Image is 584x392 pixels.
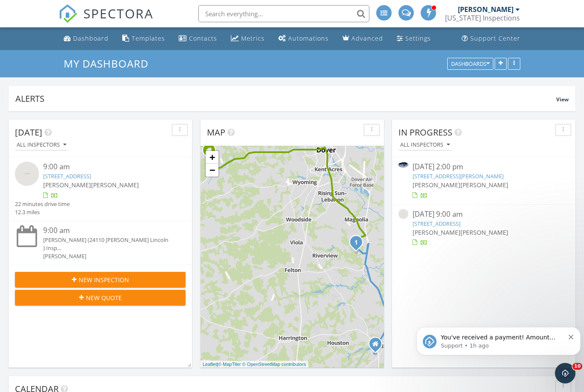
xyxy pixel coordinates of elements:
a: Advanced [339,31,386,47]
div: [PERSON_NAME] [43,252,171,260]
iframe: Intercom notifications message [413,309,584,369]
iframe: Intercom live chat [555,363,575,383]
span: In Progress [398,127,452,138]
p: Message from Support, sent 1h ago [28,33,151,41]
span: [PERSON_NAME] [460,228,508,236]
span: [DATE] [15,127,42,138]
img: streetview [15,162,39,186]
a: © OpenStreetMap contributors [242,362,306,367]
span: SPECTORA [83,4,153,22]
div: Support Center [470,34,520,42]
a: © MapTiler [218,362,241,367]
div: 9:00 am [43,162,171,172]
div: Dashboard [73,34,109,42]
div: Automations [288,34,329,42]
div: Templates [132,34,165,42]
span: Map [207,127,225,138]
i: 1 [354,240,358,246]
span: [PERSON_NAME] [43,181,91,189]
button: New Inspection [15,272,186,287]
span: 10 [572,363,582,370]
button: Dashboards [447,58,493,70]
div: Delaware Inspections [445,14,520,22]
a: [STREET_ADDRESS] [43,172,91,180]
button: All Inspectors [398,139,451,151]
a: Automations (Advanced) [275,31,332,47]
a: Zoom in [206,151,218,164]
div: Alerts [15,93,556,104]
img: streetview [398,209,408,219]
input: Search everything... [198,5,369,22]
div: [DATE] 2:00 pm [413,162,555,172]
div: All Inspectors [400,142,450,148]
a: [DATE] 9:00 am [STREET_ADDRESS] [PERSON_NAME][PERSON_NAME] [398,209,569,247]
span: View [556,96,569,103]
button: New Quote [15,290,186,305]
a: Templates [119,31,168,47]
img: 8496905%2Freports%2Fe6625210-fdf7-4563-9f5a-2ca498df290e%2Fcover_photos%2FLnAQuZlLIH8slp8TxKFK%2F... [398,162,408,168]
div: [PERSON_NAME] [458,5,513,14]
span: [PERSON_NAME] [460,181,508,189]
span: You've received a payment! Amount $2220.00 Fee $61.35 Net $2158.65 Transaction # pi_3SCg0AK7snlDG... [28,25,150,134]
div: | [201,361,308,368]
img: The Best Home Inspection Software - Spectora [59,4,77,23]
div: Dashboards [451,61,490,67]
a: SPECTORA [59,12,153,29]
a: Leaflet [203,362,217,367]
div: 9:00 am [43,225,171,236]
a: [STREET_ADDRESS] [413,220,460,227]
a: Settings [393,31,434,47]
a: [DATE] 2:00 pm [STREET_ADDRESS][PERSON_NAME] [PERSON_NAME][PERSON_NAME] [398,162,569,200]
div: [PERSON_NAME] (24110 [PERSON_NAME] Lincoln ) Insp... [43,236,171,252]
a: Support Center [458,31,524,47]
span: [PERSON_NAME] [413,228,460,236]
span: [PERSON_NAME] [413,181,460,189]
a: Dashboard [60,31,112,47]
span: [PERSON_NAME] [91,181,139,189]
button: All Inspectors [15,139,68,151]
span: New Quote [86,293,122,302]
div: 22 minutes drive time [15,200,70,208]
div: 17662 Fieldstone Ave, Milford DE 19963 [375,344,380,349]
div: All Inspectors [17,142,66,148]
span: New Inspection [79,275,129,284]
a: Contacts [175,31,221,47]
a: Metrics [227,31,268,47]
a: [STREET_ADDRESS][PERSON_NAME] [413,172,504,180]
div: Contacts [189,34,217,42]
div: 35 Glacier St. , Frederica, DE 19946 [356,242,361,247]
div: Advanced [351,34,383,42]
button: Dismiss notification [156,24,161,30]
a: 9:00 am [STREET_ADDRESS] [PERSON_NAME][PERSON_NAME] 22 minutes drive time 12.3 miles [15,162,186,216]
div: Settings [405,34,431,42]
div: Metrics [241,34,265,42]
div: [DATE] 9:00 am [413,209,555,220]
a: Zoom out [206,164,218,177]
a: My Dashboard [64,56,156,71]
div: 12.3 miles [15,208,70,216]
